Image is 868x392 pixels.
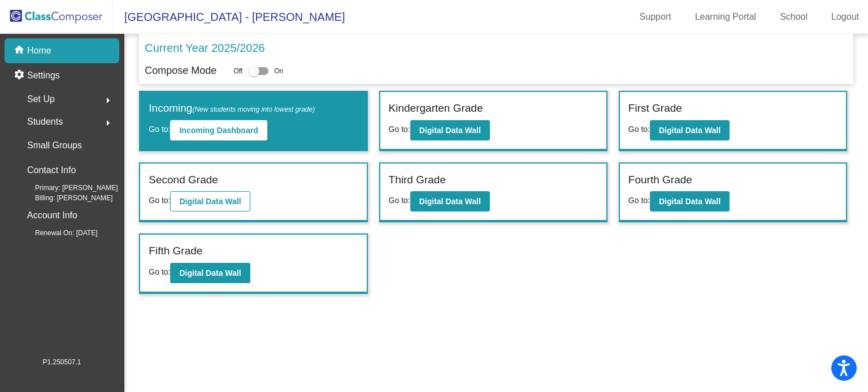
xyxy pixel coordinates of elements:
a: School [771,8,817,26]
p: Home [27,44,51,58]
span: Go to: [149,125,170,134]
span: Renewal On: [DATE] [17,228,97,238]
span: Go to: [628,125,650,134]
span: Billing: [PERSON_NAME] [17,193,112,203]
span: Go to: [149,196,170,205]
mat-icon: arrow_right [101,94,115,107]
button: Digital Data Wall [170,263,250,283]
label: Fourth Grade [628,172,692,188]
b: Incoming Dashboard [179,126,258,135]
span: Go to: [389,196,410,205]
b: Digital Data Wall [659,197,721,206]
p: Compose Mode [145,63,216,78]
span: Off [233,66,242,76]
span: Students [27,114,63,130]
label: Incoming [149,100,315,117]
span: [GEOGRAPHIC_DATA] - [PERSON_NAME] [113,8,345,26]
a: Logout [822,8,868,26]
span: On [274,66,283,76]
label: Second Grade [149,172,218,188]
b: Digital Data Wall [419,197,481,206]
button: Incoming Dashboard [170,120,267,140]
label: Kindergarten Grade [389,100,483,117]
span: (New students moving into lowest grade) [192,105,315,113]
span: Go to: [628,196,650,205]
button: Digital Data Wall [410,120,490,140]
mat-icon: arrow_right [101,116,115,130]
p: Contact Info [27,162,76,178]
b: Digital Data Wall [659,126,721,135]
p: Account Info [27,208,77,223]
b: Digital Data Wall [179,197,241,206]
label: Fifth Grade [149,243,202,259]
mat-icon: settings [14,69,27,82]
button: Digital Data Wall [650,120,730,140]
span: Go to: [149,267,170,276]
mat-icon: home [14,44,27,58]
span: Go to: [389,125,410,134]
button: Digital Data Wall [170,191,250,212]
p: Small Groups [27,138,82,153]
label: Third Grade [389,172,446,188]
a: Learning Portal [686,8,766,26]
b: Digital Data Wall [179,268,241,278]
p: Settings [27,69,60,82]
span: Primary: [PERSON_NAME] [17,183,118,193]
label: First Grade [628,100,682,117]
button: Digital Data Wall [650,191,730,212]
a: Support [631,8,680,26]
b: Digital Data Wall [419,126,481,135]
button: Digital Data Wall [410,191,490,212]
span: Set Up [27,91,55,107]
p: Current Year 2025/2026 [145,39,264,56]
